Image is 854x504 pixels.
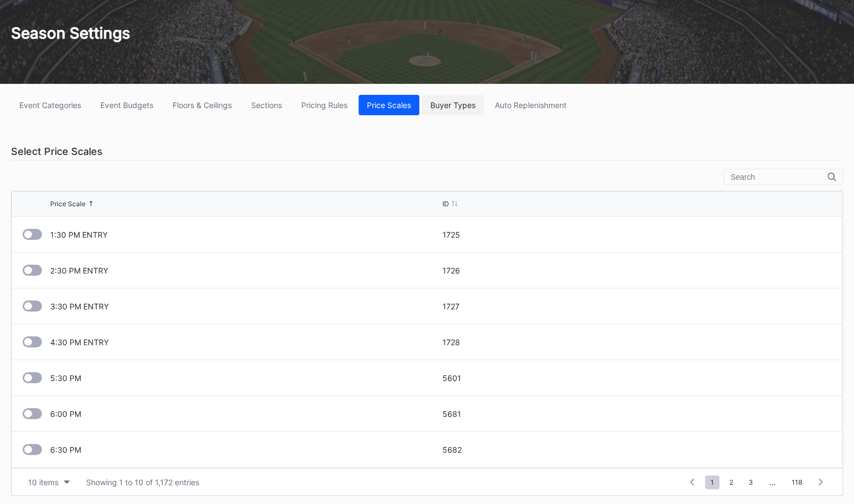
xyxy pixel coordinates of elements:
[50,266,440,275] div: 2:30 PM ENTRY
[743,475,759,489] span: 3
[442,409,832,419] div: 5681
[724,475,739,489] span: 2
[442,337,832,347] div: 1728
[86,478,199,487] div: Showing 1 to 10 of 1,172 entries
[164,95,240,115] button: Floors & Ceilings
[442,373,832,383] div: 5601
[50,200,86,208] div: Price Scale
[301,100,348,110] div: Pricing Rules
[11,95,89,115] button: Event Categories
[243,95,290,115] button: Sections
[100,100,153,110] div: Event Budgets
[442,445,832,454] div: 5682
[442,302,832,311] div: 1727
[422,95,484,115] button: Buyer Types
[442,200,449,208] div: ID
[442,230,832,239] div: 1725
[28,478,58,487] div: 10 items
[730,173,828,181] input: Search
[495,100,567,110] div: Auto Replenishment
[50,409,440,419] div: 6:00 PM
[50,373,440,383] div: 5:30 PM
[359,95,419,115] button: Price Scales
[50,337,440,347] div: 4:30 PM ENTRY
[19,100,81,110] div: Event Categories
[367,100,411,110] div: Price Scales
[786,475,808,489] span: 118
[23,475,75,490] button: 10 items
[50,445,440,454] div: 6:30 PM
[761,478,784,487] div: ...
[251,100,282,110] div: Sections
[50,230,440,239] div: 1:30 PM ENTRY
[92,95,162,115] button: Event Budgets
[705,475,719,489] span: 1
[173,100,232,110] div: Floors & Ceilings
[430,100,476,110] div: Buyer Types
[487,95,575,115] button: Auto Replenishment
[293,95,356,115] button: Pricing Rules
[50,302,440,311] div: 3:30 PM ENTRY
[11,143,843,160] div: Select Price Scales
[442,266,832,275] div: 1726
